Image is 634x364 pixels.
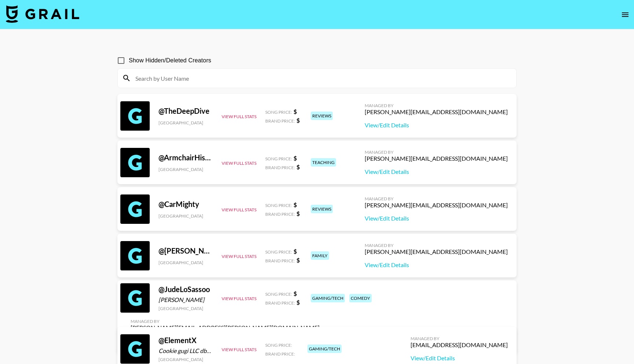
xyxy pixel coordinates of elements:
[222,296,256,301] button: View Full Stats
[365,201,508,209] div: [PERSON_NAME][EMAIL_ADDRESS][DOMAIN_NAME]
[265,342,292,348] span: Song Price:
[222,114,256,119] button: View Full Stats
[265,249,292,255] span: Song Price:
[222,160,256,166] button: View Full Stats
[365,168,508,175] a: View/Edit Details
[365,103,508,108] div: Managed By
[265,118,295,124] span: Brand Price:
[296,117,300,124] strong: $
[265,351,295,357] span: Brand Price:
[265,109,292,115] span: Song Price:
[265,211,295,217] span: Brand Price:
[311,294,345,302] div: gaming/tech
[158,120,213,125] div: [GEOGRAPHIC_DATA]
[158,260,213,265] div: [GEOGRAPHIC_DATA]
[265,165,295,170] span: Brand Price:
[158,306,213,311] div: [GEOGRAPHIC_DATA]
[131,324,320,331] div: [PERSON_NAME][EMAIL_ADDRESS][PERSON_NAME][DOMAIN_NAME]
[365,261,508,269] a: View/Edit Details
[131,318,320,324] div: Managed By
[411,354,508,362] a: View/Edit Details
[265,258,295,263] span: Brand Price:
[158,246,213,255] div: @ [PERSON_NAME]
[294,248,297,255] strong: $
[222,207,256,212] button: View Full Stats
[294,108,297,115] strong: $
[294,154,297,161] strong: $
[294,201,297,208] strong: $
[158,296,213,303] div: [PERSON_NAME]
[265,156,292,161] span: Song Price:
[296,299,300,306] strong: $
[365,155,508,162] div: [PERSON_NAME][EMAIL_ADDRESS][DOMAIN_NAME]
[365,248,508,255] div: [PERSON_NAME][EMAIL_ADDRESS][DOMAIN_NAME]
[365,108,508,116] div: [PERSON_NAME][EMAIL_ADDRESS][DOMAIN_NAME]
[307,345,342,353] div: gaming/tech
[618,7,633,22] button: open drawer
[158,153,213,162] div: @ ArmchairHistorian
[294,290,297,297] strong: $
[311,205,333,213] div: reviews
[411,336,508,341] div: Managed By
[311,251,329,260] div: family
[131,72,512,84] input: Search by User Name
[6,5,79,23] img: Grail Talent
[311,158,336,167] div: teaching
[311,112,333,120] div: reviews
[365,215,508,222] a: View/Edit Details
[158,285,213,294] div: @ JudeLoSassoo
[129,56,211,65] span: Show Hidden/Deleted Creators
[265,203,292,208] span: Song Price:
[158,167,213,172] div: [GEOGRAPHIC_DATA]
[296,256,300,263] strong: $
[365,149,508,155] div: Managed By
[296,163,300,170] strong: $
[365,196,508,201] div: Managed By
[222,347,256,352] button: View Full Stats
[296,210,300,217] strong: $
[222,254,256,259] button: View Full Stats
[158,106,213,116] div: @ TheDeepDive
[411,341,508,349] div: [EMAIL_ADDRESS][DOMAIN_NAME]
[365,121,508,129] a: View/Edit Details
[265,291,292,297] span: Song Price:
[349,294,372,302] div: comedy
[158,347,213,354] div: Cookie gugi LLC dba Element X
[158,213,213,219] div: [GEOGRAPHIC_DATA]
[158,357,213,362] div: [GEOGRAPHIC_DATA]
[365,243,508,248] div: Managed By
[265,300,295,306] span: Brand Price:
[158,200,213,209] div: @ CarMighty
[158,336,213,345] div: @ ElementX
